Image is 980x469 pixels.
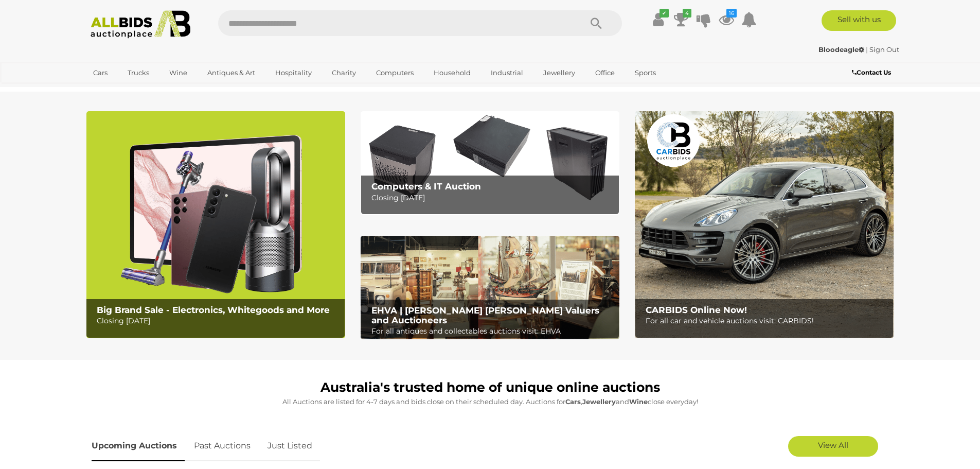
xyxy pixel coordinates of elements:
a: Office [589,64,621,81]
img: EHVA | Evans Hastings Valuers and Auctioneers [361,236,619,340]
a: ✔ [651,10,666,29]
a: Cars [86,64,114,81]
a: CARBIDS Online Now! CARBIDS Online Now! For all car and vehicle auctions visit: CARBIDS! [635,111,894,338]
b: Big Brand Sale - Electronics, Whitegoods and More [97,305,330,315]
p: For all car and vehicle auctions visit: CARBIDS! [646,315,888,327]
strong: Cars [565,397,581,406]
a: View All [788,436,878,457]
p: Closing [DATE] [97,315,339,327]
span: View All [818,440,848,450]
p: All Auctions are listed for 4-7 days and bids close on their scheduled day. Auctions for , and cl... [92,396,889,408]
a: Antiques & Art [201,64,262,81]
b: Contact Us [852,68,891,76]
a: [GEOGRAPHIC_DATA] [86,81,173,98]
a: Past Auctions [186,431,258,461]
a: Jewellery [537,64,582,81]
a: Just Listed [260,431,320,461]
a: Sell with us [822,10,896,31]
a: Computers & IT Auction Computers & IT Auction Closing [DATE] [361,111,619,215]
a: 4 [673,10,689,29]
a: Sports [628,64,663,81]
a: Big Brand Sale - Electronics, Whitegoods and More Big Brand Sale - Electronics, Whitegoods and Mo... [86,111,345,338]
a: Wine [163,64,194,81]
img: CARBIDS Online Now! [635,111,894,338]
img: Big Brand Sale - Electronics, Whitegoods and More [86,111,345,338]
a: Contact Us [852,67,894,78]
i: 16 [726,9,737,18]
img: Computers & IT Auction [361,111,619,215]
a: Charity [325,64,363,81]
span: | [866,45,868,54]
i: 4 [683,9,691,18]
a: Household [427,64,477,81]
a: Sign Out [869,45,899,54]
p: For all antiques and collectables auctions visit: EHVA [371,325,614,338]
button: Search [571,10,622,36]
a: Industrial [484,64,530,81]
a: Bloodeagle [818,45,866,54]
img: Allbids.com.au [85,10,197,39]
a: EHVA | Evans Hastings Valuers and Auctioneers EHVA | [PERSON_NAME] [PERSON_NAME] Valuers and Auct... [361,236,619,340]
a: Upcoming Auctions [92,431,185,461]
strong: Bloodeagle [818,45,864,54]
a: Computers [369,64,420,81]
p: Closing [DATE] [371,192,614,204]
a: Hospitality [269,64,318,81]
strong: Jewellery [582,397,616,406]
i: ✔ [660,9,669,18]
strong: Wine [629,397,648,406]
a: Trucks [121,64,156,81]
b: CARBIDS Online Now! [646,305,747,315]
a: 16 [719,10,734,29]
h1: Australia's trusted home of unique online auctions [92,380,889,395]
b: Computers & IT Auction [371,181,481,192]
b: EHVA | [PERSON_NAME] [PERSON_NAME] Valuers and Auctioneers [371,305,599,325]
